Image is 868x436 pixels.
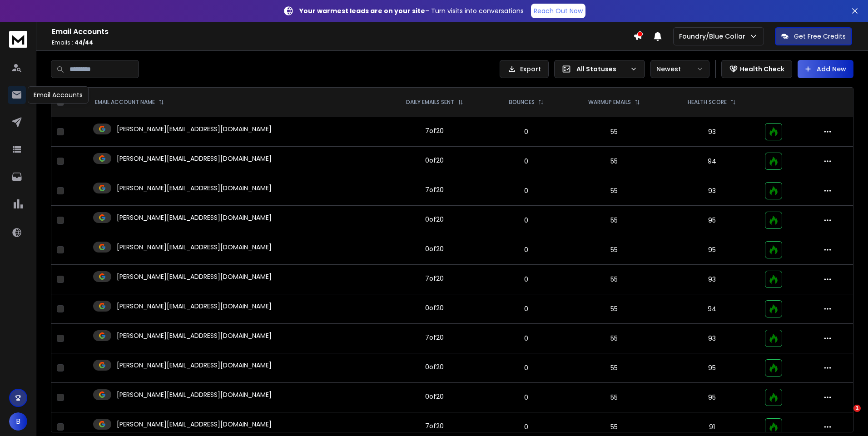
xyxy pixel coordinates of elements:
[665,176,759,206] td: 93
[425,185,444,194] div: 7 of 20
[9,412,27,431] button: B
[52,26,633,37] h1: Email Accounts
[564,117,665,147] td: 55
[28,86,89,104] div: Email Accounts
[425,156,444,165] div: 0 of 20
[564,353,665,383] td: 55
[425,421,444,431] div: 7 of 20
[299,6,524,15] p: – Turn visits into conversations
[117,213,272,222] p: [PERSON_NAME][EMAIL_ADDRESS][DOMAIN_NAME]
[74,39,93,46] span: 44 / 44
[117,272,272,281] p: [PERSON_NAME][EMAIL_ADDRESS][DOMAIN_NAME]
[117,302,272,311] p: [PERSON_NAME][EMAIL_ADDRESS][DOMAIN_NAME]
[117,243,272,252] p: [PERSON_NAME][EMAIL_ADDRESS][DOMAIN_NAME]
[665,265,759,294] td: 93
[688,99,727,106] p: HEALTH SCORE
[564,206,665,235] td: 55
[494,363,558,372] p: 0
[117,420,272,429] p: [PERSON_NAME][EMAIL_ADDRESS][DOMAIN_NAME]
[117,154,272,163] p: [PERSON_NAME][EMAIL_ADDRESS][DOMAIN_NAME]
[494,275,558,284] p: 0
[665,353,759,383] td: 95
[665,324,759,353] td: 93
[494,127,558,136] p: 0
[775,27,852,45] button: Get Free Credits
[564,235,665,265] td: 55
[588,99,631,106] p: WARMUP EMAILS
[853,405,861,412] span: 1
[509,99,535,106] p: BOUNCES
[564,294,665,324] td: 55
[494,422,558,431] p: 0
[665,235,759,265] td: 95
[531,4,585,18] a: Reach Out Now
[117,361,272,370] p: [PERSON_NAME][EMAIL_ADDRESS][DOMAIN_NAME]
[117,183,272,193] p: [PERSON_NAME][EMAIL_ADDRESS][DOMAIN_NAME]
[665,206,759,235] td: 95
[117,124,272,134] p: [PERSON_NAME][EMAIL_ADDRESS][DOMAIN_NAME]
[425,303,444,312] div: 0 of 20
[564,324,665,353] td: 55
[665,147,759,176] td: 94
[494,393,558,402] p: 0
[425,244,444,253] div: 0 of 20
[425,215,444,224] div: 0 of 20
[494,245,558,254] p: 0
[798,60,853,78] button: Add New
[9,31,27,48] img: logo
[665,117,759,147] td: 93
[564,265,665,294] td: 55
[665,294,759,324] td: 94
[576,64,626,74] p: All Statuses
[564,147,665,176] td: 55
[425,274,444,283] div: 7 of 20
[564,176,665,206] td: 55
[494,304,558,313] p: 0
[835,405,857,426] iframe: Intercom live chat
[494,186,558,195] p: 0
[494,157,558,166] p: 0
[117,390,272,399] p: [PERSON_NAME][EMAIL_ADDRESS][DOMAIN_NAME]
[494,334,558,343] p: 0
[494,216,558,225] p: 0
[665,383,759,412] td: 95
[425,392,444,401] div: 0 of 20
[500,60,549,78] button: Export
[564,383,665,412] td: 55
[679,32,749,41] p: Foundry/Blue Collar
[794,32,846,41] p: Get Free Credits
[650,60,709,78] button: Newest
[52,39,633,46] p: Emails :
[721,60,792,78] button: Health Check
[425,362,444,372] div: 0 of 20
[425,333,444,342] div: 7 of 20
[299,6,425,15] strong: Your warmest leads are on your site
[95,99,164,106] div: EMAIL ACCOUNT NAME
[406,99,454,106] p: DAILY EMAILS SENT
[740,64,784,74] p: Health Check
[117,331,272,340] p: [PERSON_NAME][EMAIL_ADDRESS][DOMAIN_NAME]
[534,6,583,15] p: Reach Out Now
[425,126,444,135] div: 7 of 20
